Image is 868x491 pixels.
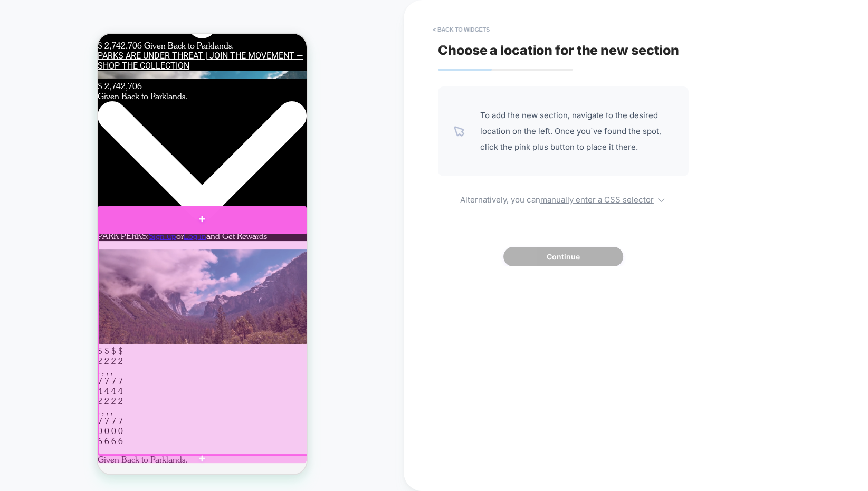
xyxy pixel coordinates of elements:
[540,195,654,205] u: manually enter a CSS selector
[438,192,689,205] span: Alternatively, you can
[454,126,464,137] img: pointer
[480,108,673,155] span: To add the new section, navigate to the desired location on the left. Once you`ve found the spot,...
[503,247,623,266] button: Continue
[427,21,495,38] button: < Back to widgets
[438,42,679,58] span: Choose a location for the new section
[7,7,136,17] span: 2,742,706 Given Back to Parklands.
